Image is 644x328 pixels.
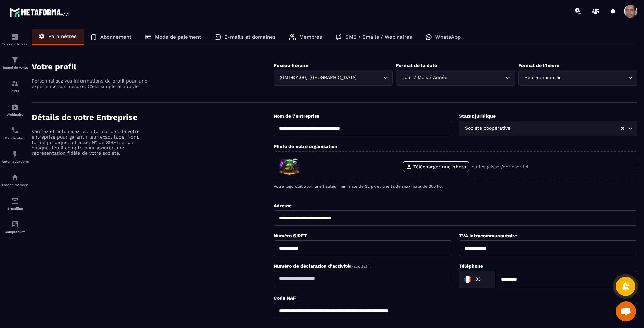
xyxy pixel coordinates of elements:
[155,34,201,40] p: Mode de paiement
[459,233,517,238] label: TVA Intracommunautaire
[274,144,337,149] label: Photo de votre organisation
[2,183,29,187] p: Espace membre
[2,89,29,93] p: CRM
[299,34,322,40] p: Membres
[278,74,358,81] span: (GMT+01:00) [GEOGRAPHIC_DATA]
[2,66,29,69] p: Tunnel de vente
[11,197,19,205] img: email
[616,301,636,321] a: Ouvrir le chat
[32,129,149,156] p: Vérifiez et actualisez les informations de votre entreprise pour garantir leur exactitude. Nom, f...
[512,125,620,132] input: Search for option
[2,113,29,116] p: Webinaire
[2,74,29,98] a: formationformationCRM
[11,220,19,228] img: accountant
[563,74,626,81] input: Search for option
[11,79,19,88] img: formation
[2,51,29,74] a: formationformationTunnel de vente
[463,125,512,132] span: Société coopérative
[518,63,559,68] label: Format de l’heure
[11,150,19,158] img: automations
[358,74,382,81] input: Search for option
[400,74,449,81] span: Jour / Mois / Année
[9,6,70,18] img: logo
[274,184,637,189] p: Votre logo doit avoir une hauteur minimale de 32 px et une taille maximale de 300 ko.
[32,62,274,71] h4: Votre profil
[345,34,412,40] p: SMS / Emails / Webinaires
[523,74,563,81] span: Heure : minutes
[621,126,624,131] button: Clear Selected
[2,98,29,121] a: automationsautomationsWebinaire
[472,164,528,169] p: ou les glisser/déposer ici
[461,273,474,286] img: Country Flag
[274,113,319,119] label: Nom de l'entreprise
[2,160,29,163] p: Automatisations
[2,168,29,192] a: automationsautomationsEspace membre
[48,33,77,39] p: Paramètres
[2,215,29,239] a: accountantaccountantComptabilité
[482,274,489,284] input: Search for option
[459,263,483,269] label: Téléphone
[2,192,29,215] a: emailemailE-mailing
[274,63,308,68] label: Fuseau horaire
[396,63,437,68] label: Format de la date
[100,34,131,40] p: Abonnement
[274,203,292,208] label: Adresse
[459,113,496,119] label: Statut juridique
[2,121,29,145] a: schedulerschedulerPlanificateur
[274,233,307,238] label: Numéro SIRET
[11,103,19,111] img: automations
[403,161,469,172] label: Télécharger une photo
[459,271,496,288] div: Search for option
[473,276,481,283] span: +33
[2,207,29,210] p: E-mailing
[2,42,29,46] p: Tableau de bord
[459,121,637,136] div: Search for option
[2,145,29,168] a: automationsautomationsAutomatisations
[435,34,461,40] p: WhatsApp
[224,34,276,40] p: E-mails et domaines
[11,56,19,64] img: formation
[32,113,274,122] h4: Détails de votre Entreprise
[32,78,149,89] p: Personnalisez vos informations de profil pour une expérience sur mesure. C'est simple et rapide !
[274,263,371,269] label: Numéro de déclaration d'activité
[2,28,29,51] a: formationformationTableau de bord
[11,126,19,134] img: scheduler
[449,74,504,81] input: Search for option
[2,136,29,140] p: Planificateur
[518,70,637,86] div: Search for option
[2,230,29,234] p: Comptabilité
[11,33,19,41] img: formation
[350,264,371,269] span: (Facultatif)
[11,173,19,181] img: automations
[274,295,296,301] label: Code NAF
[396,70,515,86] div: Search for option
[274,70,393,86] div: Search for option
